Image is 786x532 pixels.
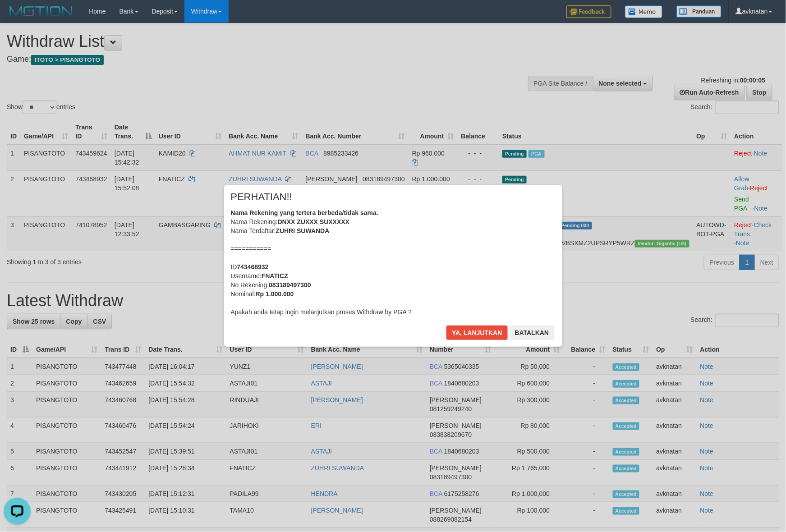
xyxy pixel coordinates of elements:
div: Nama Rekening: Nama Terdaftar: =========== ID Username: No Rekening: Nominal: Apakah anda tetap i... [231,208,556,316]
button: Batalkan [510,326,555,340]
b: Rp 1.000.000 [256,290,294,298]
b: ZUHRI SUWANDA [276,227,330,234]
b: DNXX ZUXXX SUXXXXX [278,218,350,225]
button: Open LiveChat chat widget [4,4,31,31]
button: Ya, lanjutkan [446,326,508,340]
b: 743468932 [237,263,269,271]
b: 083189497300 [269,281,311,289]
b: Nama Rekening yang tertera berbeda/tidak sama. [231,209,379,216]
b: FNATICZ [262,272,288,280]
span: PERHATIAN!! [231,193,293,202]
